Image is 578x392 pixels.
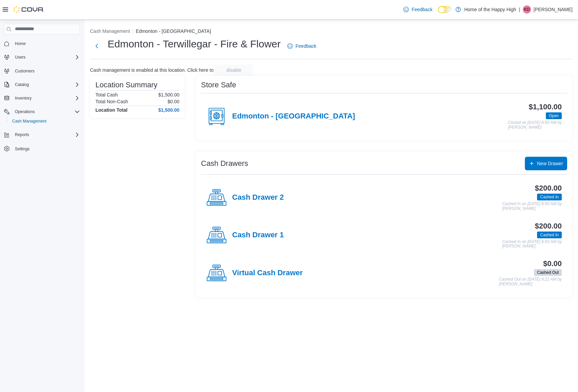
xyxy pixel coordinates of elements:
img: Cova [14,6,44,13]
button: disable [215,65,253,75]
span: Home [12,39,80,48]
button: Inventory [12,94,34,102]
a: Feedback [285,39,319,53]
button: Operations [12,108,38,116]
button: Operations [1,107,83,116]
button: Edmonton - [GEOGRAPHIC_DATA] [136,28,211,34]
a: Settings [12,145,32,153]
span: Cashed Out [534,269,562,276]
input: Dark Mode [438,6,452,13]
p: Cashed In on [DATE] 8:50 AM by [PERSON_NAME] [502,240,562,249]
span: disable [226,67,241,73]
h1: Edmonton - Terwillegar - Fire & Flower [108,37,281,51]
span: Cashed In [537,232,562,238]
nav: Complex example [4,36,80,171]
p: | [519,5,520,14]
button: Reports [12,131,32,139]
span: New Drawer [537,160,563,167]
span: Cashed In [537,194,562,200]
button: Inventory [1,93,83,103]
span: Open [546,112,562,119]
p: Cashed In on [DATE] 8:50 AM by [PERSON_NAME] [502,202,562,211]
h4: Edmonton - [GEOGRAPHIC_DATA] [232,112,355,121]
p: Cashed Out on [DATE] 9:22 AM by [PERSON_NAME] [499,277,562,286]
button: New Drawer [525,157,567,170]
span: Settings [12,144,80,153]
h6: Total Cash [95,92,118,97]
a: Feedback [401,3,435,16]
button: Home [1,39,83,48]
div: Kevin Dubitz [523,5,531,14]
p: $1,500.00 [158,92,179,97]
button: Cash Management [7,116,83,126]
h3: $0.00 [543,260,562,268]
span: Catalog [15,82,29,87]
span: Cashed In [540,232,559,238]
span: Cashed Out [537,269,559,276]
button: Catalog [12,81,31,89]
h3: $1,100.00 [529,103,562,111]
p: Cash management is enabled at this location. Click here to [90,67,214,73]
span: Cash Management [12,118,46,124]
span: Operations [15,109,35,114]
span: Inventory [12,94,80,102]
span: Feedback [412,6,432,13]
span: Customers [15,68,35,74]
button: Reports [1,130,83,139]
h4: Location Total [95,107,128,113]
a: Cash Management [9,117,49,125]
span: Cashed In [540,194,559,200]
a: Customers [12,67,37,75]
p: [PERSON_NAME] [534,5,573,14]
a: Home [12,40,28,48]
nav: An example of EuiBreadcrumbs [90,28,573,36]
h3: Cash Drawers [201,159,248,168]
button: Catalog [1,80,83,89]
span: Home [15,41,26,46]
span: Catalog [12,81,80,89]
span: KD [524,5,530,14]
button: Settings [1,144,83,153]
button: Next [90,39,104,53]
span: Settings [15,146,29,152]
span: Open [549,113,559,119]
h3: Location Summary [95,81,157,89]
h4: Virtual Cash Drawer [232,269,303,278]
span: Operations [12,108,80,116]
button: Users [12,53,28,61]
span: Users [12,53,80,61]
h3: $200.00 [535,222,562,230]
h3: $200.00 [535,184,562,192]
span: Reports [15,132,29,137]
button: Users [1,52,83,62]
h4: Cash Drawer 2 [232,193,284,202]
span: Reports [12,131,80,139]
h6: Total Non-Cash [95,99,128,104]
span: Users [15,55,25,60]
p: Closed on [DATE] 8:50 AM by [PERSON_NAME] [508,121,562,130]
p: $0.00 [168,99,179,104]
span: Cash Management [9,117,80,125]
span: Feedback [295,43,316,49]
h3: Store Safe [201,81,236,89]
span: Customers [12,67,80,75]
p: Home of the Happy High [464,5,516,14]
button: Customers [1,66,83,76]
h4: $1,500.00 [158,107,179,113]
button: Cash Management [90,28,130,34]
span: Inventory [15,95,31,101]
h4: Cash Drawer 1 [232,231,284,240]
